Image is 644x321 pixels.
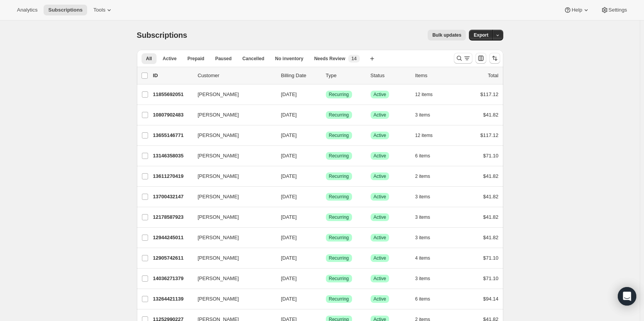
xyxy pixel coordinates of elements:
[153,213,192,221] p: 12178587923
[483,214,499,220] span: $41.82
[198,72,275,79] p: Customer
[198,254,239,262] span: [PERSON_NAME]
[281,194,297,199] span: [DATE]
[483,275,499,281] span: $71.10
[415,214,430,220] span: 3 items
[153,110,499,120] div: 10807902483[PERSON_NAME][DATE]SuccessRecurringSuccessActive3 items$41.82
[415,130,441,141] button: 12 items
[415,296,430,302] span: 6 items
[153,295,192,303] p: 13264421139
[432,32,461,38] span: Bulk updates
[415,110,439,120] button: 3 items
[281,255,297,261] span: [DATE]
[415,212,439,223] button: 3 items
[415,89,441,100] button: 12 items
[483,255,499,261] span: $71.10
[329,153,349,159] span: Recurring
[163,56,177,62] span: Active
[366,53,378,64] button: Create new view
[153,232,499,243] div: 12944245011[PERSON_NAME][DATE]SuccessRecurringSuccessActive3 items$41.82
[193,272,270,285] button: [PERSON_NAME]
[153,130,499,141] div: 13655146771[PERSON_NAME][DATE]SuccessRecurringSuccessActive12 items$117.12
[193,252,270,264] button: [PERSON_NAME]
[488,72,498,79] p: Total
[415,150,439,161] button: 6 items
[12,5,42,15] button: Analytics
[153,111,192,119] p: 10807902483
[193,109,270,121] button: [PERSON_NAME]
[415,132,433,139] span: 12 items
[374,173,386,179] span: Active
[483,296,499,302] span: $94.14
[351,56,356,62] span: 14
[153,212,499,223] div: 12178587923[PERSON_NAME][DATE]SuccessRecurringSuccessActive3 items$41.82
[480,91,499,97] span: $117.12
[198,111,239,119] span: [PERSON_NAME]
[374,255,386,261] span: Active
[329,275,349,282] span: Recurring
[474,32,488,38] span: Export
[153,72,192,79] p: ID
[193,170,270,182] button: [PERSON_NAME]
[281,153,297,159] span: [DATE]
[329,235,349,241] span: Recurring
[281,132,297,138] span: [DATE]
[415,153,430,159] span: 6 items
[281,173,297,179] span: [DATE]
[153,254,192,262] p: 12905742611
[275,56,303,62] span: No inventory
[193,191,270,203] button: [PERSON_NAME]
[483,194,499,199] span: $41.82
[153,132,192,139] p: 13655146771
[243,56,265,62] span: Cancelled
[153,253,499,264] div: 12905742611[PERSON_NAME][DATE]SuccessRecurringSuccessActive4 items$71.10
[374,235,386,241] span: Active
[415,91,433,98] span: 12 items
[44,5,87,15] button: Subscriptions
[374,194,386,200] span: Active
[48,7,83,13] span: Subscriptions
[483,235,499,240] span: $41.82
[374,214,386,220] span: Active
[153,150,499,161] div: 13146358035[PERSON_NAME][DATE]SuccessRecurringSuccessActive6 items$71.10
[153,89,499,100] div: 11855692051[PERSON_NAME][DATE]SuccessRecurringSuccessActive12 items$117.12
[374,275,386,282] span: Active
[193,88,270,101] button: [PERSON_NAME]
[198,295,239,303] span: [PERSON_NAME]
[153,172,192,180] p: 13611270419
[153,72,499,79] div: IDCustomerBilling DateTypeStatusItemsTotal
[483,153,499,159] span: $71.10
[329,173,349,179] span: Recurring
[374,91,386,98] span: Active
[193,293,270,305] button: [PERSON_NAME]
[415,255,430,261] span: 4 items
[93,7,105,13] span: Tools
[329,214,349,220] span: Recurring
[415,72,454,79] div: Items
[329,296,349,302] span: Recurring
[618,287,636,306] div: Open Intercom Messenger
[137,31,187,39] span: Subscriptions
[193,129,270,142] button: [PERSON_NAME]
[483,173,499,179] span: $41.82
[153,234,192,242] p: 12944245011
[572,7,582,13] span: Help
[198,152,239,160] span: [PERSON_NAME]
[329,91,349,98] span: Recurring
[89,5,118,15] button: Tools
[198,275,239,282] span: [PERSON_NAME]
[596,5,632,15] button: Settings
[281,296,297,302] span: [DATE]
[329,112,349,118] span: Recurring
[415,253,439,264] button: 4 items
[281,112,297,118] span: [DATE]
[469,30,493,41] button: Export
[415,275,430,282] span: 3 items
[374,112,386,118] span: Active
[415,191,439,202] button: 3 items
[198,132,239,139] span: [PERSON_NAME]
[314,56,346,62] span: Needs Review
[415,273,439,284] button: 3 items
[198,213,239,221] span: [PERSON_NAME]
[559,5,594,15] button: Help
